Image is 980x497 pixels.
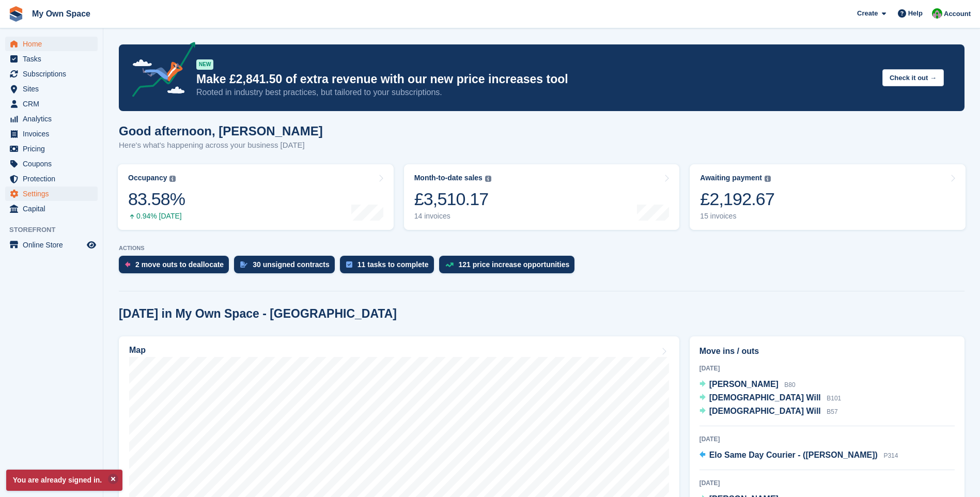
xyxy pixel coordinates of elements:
[123,42,196,101] img: price-adjustments-announcement-icon-8257ccfd72463d97f412b2fc003d46551f7dbcb40ab6d574587a9cd5c0d94...
[253,260,330,269] div: 30 unsigned contracts
[883,452,898,459] span: P314
[8,6,24,22] img: stora-icon-8386f47178a22dfd0bd8f6a31ec36ba5ce8667c1dd55bd0f319d3a0aa187defe.svg
[5,187,98,201] a: menu
[346,261,352,268] img: task-75834270c22a3079a89374b754ae025e5fb1db73e45f91037f5363f120a921f8.svg
[699,434,955,444] div: [DATE]
[23,142,85,156] span: Pricing
[932,8,942,19] img: Paula Harris
[23,82,85,96] span: Sites
[709,451,878,459] span: Elo Same Day Courier - ([PERSON_NAME])
[23,112,85,126] span: Analytics
[5,142,98,156] a: menu
[404,164,680,230] a: Month-to-date sales £3,510.17 14 invoices
[459,260,570,269] div: 121 price increase opportunities
[700,174,762,182] div: Awaiting payment
[699,449,898,462] a: Elo Same Day Courier - ([PERSON_NAME]) P314
[28,5,95,22] a: My Own Space
[700,189,774,210] div: £2,192.67
[784,381,795,389] span: B80
[765,176,771,182] img: icon-info-grey-7440780725fd019a000dd9b08b2336e03edf1995a4989e88bcd33f0948082b44.svg
[9,225,103,235] span: Storefront
[196,87,874,98] p: Rooted in industry best practices, but tailored to your subscriptions.
[240,261,247,268] img: contract_signature_icon-13c848040528278c33f63329250d36e43548de30e8caae1d1a13099fd9432cc5.svg
[234,256,340,278] a: 30 unsigned contracts
[827,408,837,415] span: B57
[5,172,98,186] a: menu
[23,187,85,201] span: Settings
[169,176,176,182] img: icon-info-grey-7440780725fd019a000dd9b08b2336e03edf1995a4989e88bcd33f0948082b44.svg
[700,212,774,221] div: 15 invoices
[944,9,971,19] span: Account
[709,407,821,415] span: [DEMOGRAPHIC_DATA] Will
[85,239,98,251] a: Preview store
[23,37,85,51] span: Home
[128,174,167,182] div: Occupancy
[119,307,397,321] h2: [DATE] in My Own Space - [GEOGRAPHIC_DATA]
[23,67,85,81] span: Subscriptions
[5,82,98,96] a: menu
[119,245,965,252] p: ACTIONS
[414,174,483,182] div: Month-to-date sales
[6,470,122,491] p: You are already signed in.
[709,380,779,389] span: [PERSON_NAME]
[699,392,842,405] a: [DEMOGRAPHIC_DATA] Will B101
[135,260,224,269] div: 2 move outs to deallocate
[119,139,323,151] p: Here's what's happening across your business [DATE]
[699,405,838,418] a: [DEMOGRAPHIC_DATA] Will B57
[699,378,796,392] a: [PERSON_NAME] B80
[857,8,878,19] span: Create
[439,256,580,278] a: 121 price increase opportunities
[357,260,429,269] div: 11 tasks to complete
[23,201,85,216] span: Capital
[699,478,955,488] div: [DATE]
[128,212,185,221] div: 0.94% [DATE]
[119,256,234,278] a: 2 move outs to deallocate
[5,238,98,252] a: menu
[23,97,85,111] span: CRM
[5,112,98,126] a: menu
[119,124,323,138] h1: Good afternoon, [PERSON_NAME]
[128,189,185,210] div: 83.58%
[699,364,955,373] div: [DATE]
[23,52,85,66] span: Tasks
[690,164,966,230] a: Awaiting payment £2,192.67 15 invoices
[5,37,98,51] a: menu
[23,157,85,171] span: Coupons
[125,261,130,268] img: move_outs_to_deallocate_icon-f764333ba52eb49d3ac5e1228854f67142a1ed5810a6f6cc68b1a99e826820c5.svg
[699,345,955,358] h2: Move ins / outs
[5,201,98,216] a: menu
[827,395,841,402] span: B101
[709,393,821,402] span: [DEMOGRAPHIC_DATA] Will
[5,67,98,81] a: menu
[129,346,146,355] h2: Map
[445,262,454,267] img: price_increase_opportunities-93ffe204e8149a01c8c9dc8f82e8f89637d9d84a8eef4429ea346261dce0b2c0.svg
[196,59,213,70] div: NEW
[882,69,944,86] button: Check it out →
[118,164,394,230] a: Occupancy 83.58% 0.94% [DATE]
[23,127,85,141] span: Invoices
[23,238,85,252] span: Online Store
[5,127,98,141] a: menu
[5,157,98,171] a: menu
[196,72,874,87] p: Make £2,841.50 of extra revenue with our new price increases tool
[414,189,491,210] div: £3,510.17
[23,172,85,186] span: Protection
[414,212,491,221] div: 14 invoices
[908,8,923,19] span: Help
[485,176,491,182] img: icon-info-grey-7440780725fd019a000dd9b08b2336e03edf1995a4989e88bcd33f0948082b44.svg
[340,256,439,278] a: 11 tasks to complete
[5,52,98,66] a: menu
[5,97,98,111] a: menu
